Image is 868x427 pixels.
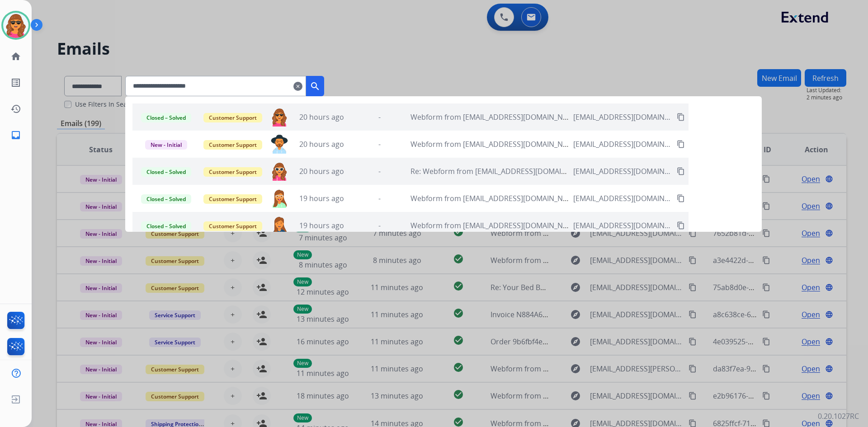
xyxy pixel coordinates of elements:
[410,221,615,230] span: Webform from [EMAIL_ADDRESS][DOMAIN_NAME] on [DATE]
[145,140,187,150] span: New - Initial
[677,194,685,202] mat-icon: content_copy
[203,221,262,231] span: Customer Support
[378,112,381,122] span: -
[141,194,191,204] span: Closed – Solved
[270,162,289,181] img: agent-avatar
[677,221,685,230] mat-icon: content_copy
[203,167,262,177] span: Customer Support
[10,51,21,62] mat-icon: home
[10,130,21,141] mat-icon: inbox
[378,221,381,230] span: -
[10,77,21,88] mat-icon: list_alt
[573,139,672,150] span: [EMAIL_ADDRESS][DOMAIN_NAME]
[299,166,344,176] span: 20 hours ago
[141,221,191,231] span: Closed – Solved
[203,140,262,150] span: Customer Support
[573,166,672,177] span: [EMAIL_ADDRESS][DOMAIN_NAME]
[677,167,685,175] mat-icon: content_copy
[299,112,344,122] span: 20 hours ago
[270,189,289,208] img: agent-avatar
[378,193,381,203] span: -
[378,139,381,149] span: -
[270,135,289,154] img: agent-avatar
[141,167,191,177] span: Closed – Solved
[141,113,191,122] span: Closed – Solved
[677,113,685,121] mat-icon: content_copy
[293,81,302,92] mat-icon: clear
[270,108,289,127] img: agent-avatar
[299,139,344,149] span: 20 hours ago
[410,166,627,176] span: Re: Webform from [EMAIL_ADDRESS][DOMAIN_NAME] on [DATE]
[310,81,321,92] mat-icon: search
[10,103,21,114] mat-icon: history
[573,220,672,231] span: [EMAIL_ADDRESS][DOMAIN_NAME]
[410,139,615,149] span: Webform from [EMAIL_ADDRESS][DOMAIN_NAME] on [DATE]
[818,411,859,422] p: 0.20.1027RC
[410,193,615,203] span: Webform from [EMAIL_ADDRESS][DOMAIN_NAME] on [DATE]
[378,166,381,176] span: -
[410,112,615,122] span: Webform from [EMAIL_ADDRESS][DOMAIN_NAME] on [DATE]
[3,13,28,38] img: avatar
[203,194,262,204] span: Customer Support
[573,112,672,122] span: [EMAIL_ADDRESS][DOMAIN_NAME]
[573,193,672,204] span: [EMAIL_ADDRESS][DOMAIN_NAME]
[299,193,344,203] span: 19 hours ago
[677,140,685,148] mat-icon: content_copy
[203,113,262,122] span: Customer Support
[270,216,289,235] img: agent-avatar
[299,221,344,230] span: 19 hours ago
